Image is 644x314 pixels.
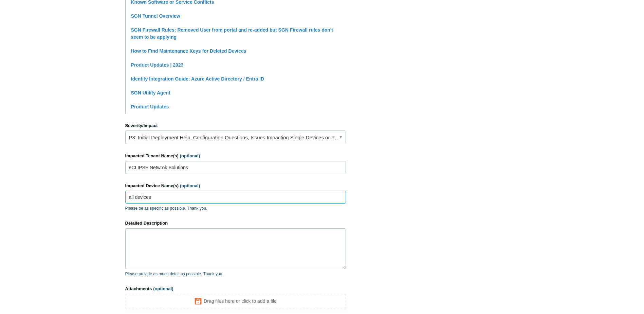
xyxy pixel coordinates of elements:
[131,104,169,109] a: Product Updates
[125,220,346,227] label: Detailed Description
[131,76,264,82] a: Identity Integration Guide: Azure Active Directory / Entra ID
[125,122,346,129] label: Severity/Impact
[131,90,170,95] a: SGN Utility Agent
[180,153,200,158] span: (optional)
[131,48,246,54] a: How to Find Maintenance Keys for Deleted Devices
[125,205,346,211] p: Please be as specific as possible. Thank you.
[125,130,346,144] a: P3: Initial Deployment Help, Configuration Questions, Issues Impacting Single Devices or Past Out...
[131,13,180,19] a: SGN Tunnel Overview
[125,153,346,159] label: Impacted Tenant Name(s)
[131,27,333,40] a: SGN Firewall Rules: Removed User from portal and re-added but SGN Firewall rules don't seem to be...
[131,62,184,68] a: Product Updates | 2023
[180,183,200,188] span: (optional)
[125,285,346,292] label: Attachments
[153,286,173,291] span: (optional)
[125,182,346,189] label: Impacted Device Name(s)
[125,271,346,277] p: Please provide as much detail as possible. Thank you.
